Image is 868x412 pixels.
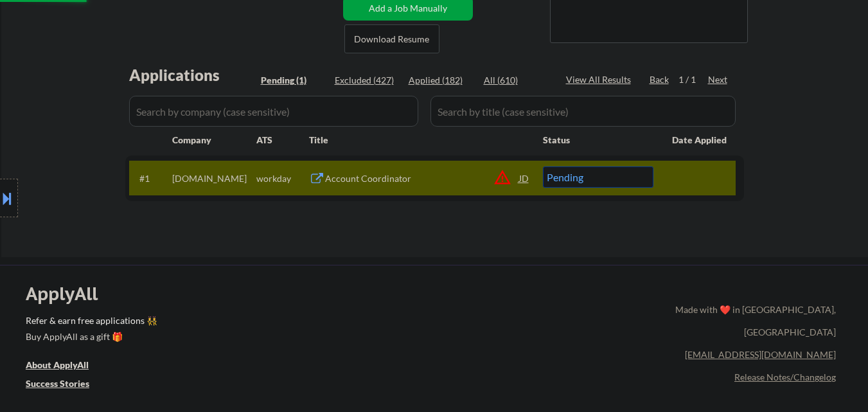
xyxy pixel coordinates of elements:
div: JD [518,166,531,190]
div: Pending (1) [261,74,325,87]
a: Buy ApplyAll as a gift 🎁 [26,330,154,346]
button: warning_amber [493,168,511,186]
div: Status [543,128,653,151]
div: View All Results [566,73,635,86]
input: Search by company (case sensitive) [129,96,418,127]
div: Back [650,73,670,86]
div: Title [309,134,531,147]
a: Refer & earn free applications 👯‍♀️ [26,316,407,330]
a: Success Stories [26,377,107,393]
input: Search by title (case sensitive) [430,96,736,127]
a: About ApplyAll [26,358,107,374]
div: 1 / 1 [678,73,708,86]
div: Buy ApplyAll as a gift 🎁 [26,332,154,341]
div: Applied (182) [409,74,473,87]
div: Made with ❤️ in [GEOGRAPHIC_DATA], [GEOGRAPHIC_DATA] [670,298,836,343]
div: workday [256,172,309,185]
div: Date Applied [672,134,729,147]
div: All (610) [484,74,548,87]
div: ATS [256,134,309,147]
button: Download Resume [344,24,439,53]
div: Account Coordinator [325,172,519,185]
div: Applications [129,67,256,83]
div: Next [708,73,729,86]
a: Release Notes/Changelog [734,372,836,382]
div: Excluded (427) [335,74,399,87]
u: About ApplyAll [26,359,89,370]
u: Success Stories [26,378,89,389]
a: [EMAIL_ADDRESS][DOMAIN_NAME] [685,349,836,360]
